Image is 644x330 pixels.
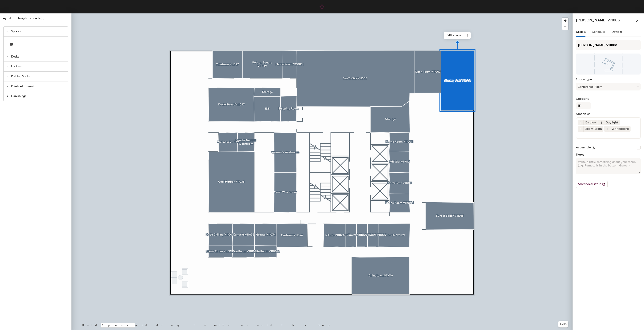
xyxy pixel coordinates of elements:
[11,81,65,91] span: Points of Interest
[576,30,586,34] span: Details
[6,30,9,33] span: expanded
[18,16,45,20] span: Neighborhoods (0)
[11,62,65,71] span: Lockers
[583,126,603,132] div: Zoom Room
[576,97,641,101] label: Capacity
[6,75,9,78] span: collapsed
[444,32,464,39] span: Edit shape
[11,91,65,101] span: Furnishings
[6,85,9,88] span: collapsed
[604,126,610,132] button: 1
[580,120,581,125] span: 1
[580,127,581,131] span: 1
[578,126,583,132] button: 1
[612,30,622,34] span: Devices
[2,16,11,20] span: Layout
[576,83,641,90] button: Conference Room
[558,321,568,327] button: Help
[598,120,604,125] button: 1
[11,72,65,81] span: Parking Spots
[576,78,641,81] label: Space type
[607,127,608,131] span: 1
[583,120,598,125] div: Display
[576,17,620,23] h4: [PERSON_NAME] V11008
[610,126,631,132] div: Whiteboard
[592,30,605,34] span: Schedule
[6,55,9,58] span: collapsed
[6,65,9,68] span: collapsed
[11,52,65,62] span: Desks
[576,181,608,188] button: Advanced setup
[576,146,591,149] label: Accessible
[601,120,602,125] span: 1
[636,19,639,22] span: close
[6,95,9,97] span: collapsed
[576,112,641,116] label: Amenities
[604,120,620,125] div: Daylight
[576,153,641,156] label: Notes
[578,120,583,125] button: 1
[576,54,641,75] img: The space named Stanley Park V11008
[11,27,65,36] span: Spaces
